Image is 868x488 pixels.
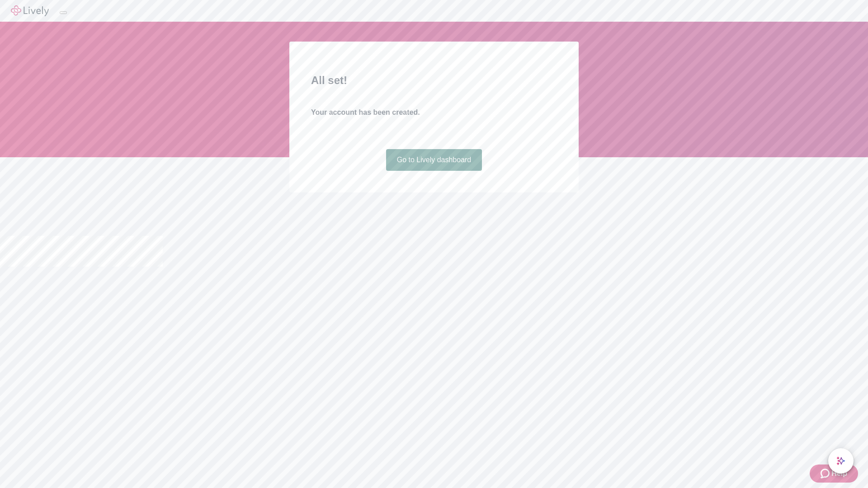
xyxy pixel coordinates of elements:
[311,107,557,118] h4: Your account has been created.
[311,72,557,89] h2: All set!
[60,11,67,14] button: Log out
[386,149,482,171] a: Go to Lively dashboard
[836,456,845,465] svg: Lively AI Assistant
[810,465,858,483] button: Zendesk support iconHelp
[11,5,49,16] img: Lively
[821,468,831,479] svg: Zendesk support icon
[831,468,847,479] span: Help
[828,448,854,474] button: chat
